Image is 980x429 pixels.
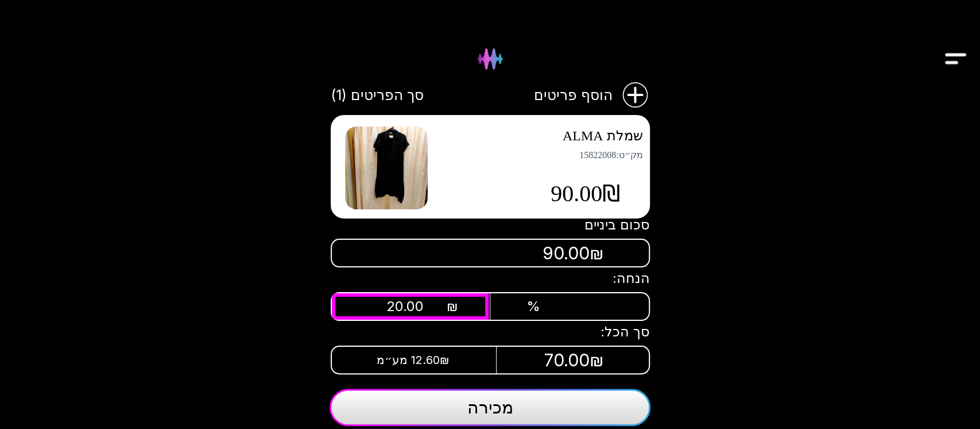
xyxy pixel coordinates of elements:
[345,127,428,209] img: שמלת ALMA
[584,217,650,233] span: סכום ביניים
[377,353,449,367] span: 12.60₪ מע״מ
[331,85,424,105] span: סך הפריטים (1)
[330,389,650,426] button: מכירה
[534,81,650,109] button: הוסף פריטיםהוסף פריטים
[468,37,512,81] img: Hydee Logo
[613,270,650,286] span: הנחה:
[386,298,444,315] span: 20.00
[601,324,650,340] span: סך הכל:
[543,243,604,263] span: 90.00₪
[467,397,513,417] span: מכירה
[534,85,613,105] span: הוסף פריטים
[447,298,458,315] span: ₪
[442,150,643,161] span: מק״ט : 15822008
[551,180,620,208] span: 90.00₪
[621,81,650,109] img: הוסף פריטים
[526,298,540,315] span: %
[943,37,969,81] img: Drawer
[544,350,604,370] span: 70.00₪
[943,28,969,53] button: Drawer
[563,128,643,143] span: שמלת ALMA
